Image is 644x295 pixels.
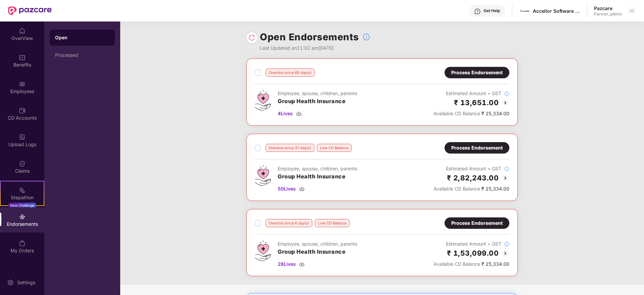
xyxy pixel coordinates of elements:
[501,174,509,182] img: svg+xml;base64,PHN2ZyBpZD0iQmFjay0yMHgyMCIgeG1sbnM9Imh0dHA6Ly93d3cudzMub3JnLzIwMDAvc3ZnIiB3aWR0aD...
[278,97,357,106] h3: Group Health Insurance
[447,248,499,259] h2: ₹ 1,53,099.00
[19,240,26,247] img: svg+xml;base64,PHN2ZyBpZD0iTXlfT3JkZXJzIiBkYXRhLW5hbWU9Ik15IE9yZGVycyIgeG1sbnM9Imh0dHA6Ly93d3cudz...
[266,144,314,152] div: Overdue since 37 day(s)
[7,279,14,286] img: svg+xml;base64,PHN2ZyBpZD0iU2V0dGluZy0yMHgyMCIgeG1sbnM9Imh0dHA6Ly93d3cudzMub3JnLzIwMDAvc3ZnIiB3aW...
[433,110,509,117] div: ₹ 25,334.00
[533,8,580,14] div: Accellor Software Pvt Ltd.
[520,6,530,16] img: images%20(1).jfif
[19,187,26,194] img: svg+xml;base64,PHN2ZyB4bWxucz0iaHR0cDovL3d3dy53My5vcmcvMjAwMC9zdmciIHdpZHRoPSIyMSIgaGVpZ2h0PSIyMC...
[433,261,480,267] span: Available CD Balance
[501,249,509,257] img: svg+xml;base64,PHN2ZyBpZD0iQmFjay0yMHgyMCIgeG1sbnM9Imh0dHA6Ly93d3cudzMub3JnLzIwMDAvc3ZnIiB3aWR0aD...
[278,240,357,248] div: Employee, spouse, children, parents
[55,34,109,41] div: Open
[1,194,44,201] div: Stepathon
[19,213,26,220] img: svg+xml;base64,PHN2ZyBpZD0iRW5kb3JzZW1lbnRzIiB4bWxucz0iaHR0cDovL3d3dy53My5vcmcvMjAwMC9zdmciIHdpZH...
[19,160,26,167] img: svg+xml;base64,PHN2ZyBpZD0iQ2xhaW0iIHhtbG5zPSJodHRwOi8vd3d3LnczLm9yZy8yMDAwL3N2ZyIgd2lkdGg9IjIwIi...
[501,99,509,107] img: svg+xml;base64,PHN2ZyBpZD0iQmFjay0yMHgyMCIgeG1sbnM9Imh0dHA6Ly93d3cudzMub3JnLzIwMDAvc3ZnIiB3aWR0aD...
[248,34,255,41] img: svg+xml;base64,PHN2ZyBpZD0iUmVsb2FkLTMyeDMyIiB4bWxucz0iaHR0cDovL3d3dy53My5vcmcvMjAwMC9zdmciIHdpZH...
[362,33,370,41] img: svg+xml;base64,PHN2ZyBpZD0iSW5mb18tXzMyeDMyIiBkYXRhLW5hbWU9IkluZm8gLSAzMngzMiIgeG1sbnM9Imh0dHA6Ly...
[433,240,509,248] div: Estimated Amount + GST
[255,90,271,111] img: svg+xml;base64,PHN2ZyB4bWxucz0iaHR0cDovL3d3dy53My5vcmcvMjAwMC9zdmciIHdpZHRoPSI0Ny43MTQiIGhlaWdodD...
[474,8,481,15] img: svg+xml;base64,PHN2ZyBpZD0iSGVscC0zMngzMiIgeG1sbnM9Imh0dHA6Ly93d3cudzMub3JnLzIwMDAvc3ZnIiB3aWR0aD...
[278,260,296,268] span: 28 Lives
[454,97,499,108] h2: ₹ 13,651.00
[278,110,293,117] span: 4 Lives
[8,203,36,208] div: New Challenge
[299,186,305,192] img: svg+xml;base64,PHN2ZyBpZD0iRG93bmxvYWQtMzJ4MzIiIHhtbG5zPSJodHRwOi8vd3d3LnczLm9yZy8yMDAwL3N2ZyIgd2...
[266,69,315,77] div: Overdue since 68 day(s)
[504,242,509,247] img: svg+xml;base64,PHN2ZyBpZD0iSW5mb18tXzMyeDMyIiBkYXRhLW5hbWU9IkluZm8gLSAzMngzMiIgeG1sbnM9Imh0dHA6Ly...
[594,5,622,11] div: Pazcare
[451,69,503,76] div: Process Endorsement
[19,134,26,140] img: svg+xml;base64,PHN2ZyBpZD0iVXBsb2FkX0xvZ3MiIGRhdGEtbmFtZT0iVXBsb2FkIExvZ3MiIHhtbG5zPSJodHRwOi8vd3...
[299,261,305,267] img: svg+xml;base64,PHN2ZyBpZD0iRG93bmxvYWQtMzJ4MzIiIHhtbG5zPSJodHRwOi8vd3d3LnczLm9yZy8yMDAwL3N2ZyIgd2...
[447,172,499,183] h2: ₹ 2,82,243.00
[504,91,509,96] img: svg+xml;base64,PHN2ZyBpZD0iSW5mb18tXzMyeDMyIiBkYXRhLW5hbWU9IkluZm8gLSAzMngzMiIgeG1sbnM9Imh0dHA6Ly...
[19,54,26,61] img: svg+xml;base64,PHN2ZyBpZD0iQmVuZWZpdHMiIHhtbG5zPSJodHRwOi8vd3d3LnczLm9yZy8yMDAwL3N2ZyIgd2lkdGg9Ij...
[433,260,509,268] div: ₹ 25,334.00
[317,144,352,152] div: Low CD Balance
[433,185,509,193] div: ₹ 25,334.00
[278,185,296,193] span: 50 Lives
[19,28,26,34] img: svg+xml;base64,PHN2ZyBpZD0iSG9tZSIgeG1sbnM9Imh0dHA6Ly93d3cudzMub3JnLzIwMDAvc3ZnIiB3aWR0aD0iMjAiIG...
[260,30,359,44] h1: Open Endorsements
[266,219,312,227] div: Overdue since 6 day(s)
[484,8,500,13] div: Get Help
[433,111,480,116] span: Available CD Balance
[504,166,509,172] img: svg+xml;base64,PHN2ZyBpZD0iSW5mb18tXzMyeDMyIiBkYXRhLW5hbWU9IkluZm8gLSAzMngzMiIgeG1sbnM9Imh0dHA6Ly...
[260,44,370,52] div: Last Updated on 11:02 am[DATE]
[278,172,357,181] h3: Group Health Insurance
[315,219,350,227] div: Low CD Balance
[433,186,480,192] span: Available CD Balance
[19,81,26,87] img: svg+xml;base64,PHN2ZyBpZD0iRW1wbG95ZWVzIiB4bWxucz0iaHR0cDovL3d3dy53My5vcmcvMjAwMC9zdmciIHdpZHRoPS...
[433,90,509,97] div: Estimated Amount + GST
[278,165,357,172] div: Employee, spouse, children, parents
[278,248,357,256] h3: Group Health Insurance
[19,107,26,114] img: svg+xml;base64,PHN2ZyBpZD0iQ0RfQWNjb3VudHMiIGRhdGEtbmFtZT0iQ0QgQWNjb3VudHMiIHhtbG5zPSJodHRwOi8vd3...
[278,90,357,97] div: Employee, spouse, children, parents
[451,219,503,227] div: Process Endorsement
[8,6,52,15] img: New Pazcare Logo
[55,52,109,58] div: Processed
[451,144,503,152] div: Process Endorsement
[594,11,622,17] div: Partner_admin
[629,8,635,13] img: svg+xml;base64,PHN2ZyBpZD0iRHJvcGRvd24tMzJ4MzIiIHhtbG5zPSJodHRwOi8vd3d3LnczLm9yZy8yMDAwL3N2ZyIgd2...
[255,240,271,261] img: svg+xml;base64,PHN2ZyB4bWxucz0iaHR0cDovL3d3dy53My5vcmcvMjAwMC9zdmciIHdpZHRoPSI0Ny43MTQiIGhlaWdodD...
[15,279,37,286] div: Settings
[255,165,271,186] img: svg+xml;base64,PHN2ZyB4bWxucz0iaHR0cDovL3d3dy53My5vcmcvMjAwMC9zdmciIHdpZHRoPSI0Ny43MTQiIGhlaWdodD...
[296,111,302,116] img: svg+xml;base64,PHN2ZyBpZD0iRG93bmxvYWQtMzJ4MzIiIHhtbG5zPSJodHRwOi8vd3d3LnczLm9yZy8yMDAwL3N2ZyIgd2...
[433,165,509,172] div: Estimated Amount + GST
